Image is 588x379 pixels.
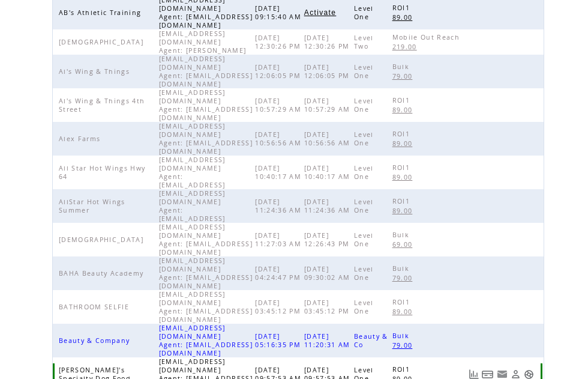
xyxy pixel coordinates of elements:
span: [DATE] 10:40:17 AM [304,164,353,181]
span: [DATE] 12:30:26 PM [255,34,304,50]
span: BATHROOM SELFIE [59,303,132,311]
span: [DATE] 10:57:29 AM [304,97,353,114]
span: 89.00 [392,106,416,114]
a: 79.00 [392,71,419,81]
span: Bulk [392,62,412,71]
span: [EMAIL_ADDRESS][DOMAIN_NAME] Agent: [EMAIL_ADDRESS][DOMAIN_NAME] [159,324,253,357]
span: [DATE] 12:26:43 PM [304,231,353,248]
span: Al's Wing & Things [59,67,133,76]
span: Level One [354,63,374,80]
span: Level One [354,299,374,315]
span: 79.00 [392,274,416,282]
span: ROI1 [392,130,413,138]
span: 89.00 [392,139,416,148]
span: [DATE] 11:27:03 AM [255,231,304,248]
span: Level One [354,231,374,248]
span: [DATE] 11:20:31 AM [304,332,353,349]
a: 79.00 [392,273,419,283]
span: Level One [354,4,374,21]
span: [DATE] 09:15:40 AM [255,4,304,21]
span: Level One [354,198,374,214]
span: Beauty & Co [354,332,388,349]
span: Bulk [392,332,412,340]
span: [EMAIL_ADDRESS][DOMAIN_NAME] Agent: [EMAIL_ADDRESS][DOMAIN_NAME] [159,223,253,256]
a: 79.00 [392,340,419,350]
span: [DATE] 04:24:47 PM [255,265,304,282]
span: All Star Hot Wings Hwy 64 [59,164,145,181]
span: [EMAIL_ADDRESS][DOMAIN_NAME] Agent: [EMAIL_ADDRESS] [159,189,229,223]
span: Level One [354,130,374,147]
span: Mobile Out Reach [392,33,463,41]
span: [DATE] 10:56:56 AM [255,130,304,147]
a: 89.00 [392,105,419,115]
a: 89.00 [392,172,419,182]
span: [DATE] 11:24:36 AM [255,198,304,214]
span: [EMAIL_ADDRESS][DOMAIN_NAME] Agent: [EMAIL_ADDRESS][DOMAIN_NAME] [159,256,253,290]
span: Bulk [392,264,412,273]
span: [DATE] 03:45:12 PM [304,299,353,315]
span: [DATE] 10:40:17 AM [255,164,304,181]
span: ROI1 [392,365,413,374]
a: 69.00 [392,239,419,249]
span: 89.00 [392,207,416,215]
span: Level Two [354,34,374,50]
span: [DATE] 10:56:56 AM [304,130,353,147]
span: Alex Farms [59,135,103,143]
span: [DATE] 12:06:05 PM [255,63,304,80]
span: AB's Athletic Training [59,8,144,17]
span: ROI1 [392,163,413,172]
span: Bulk [392,231,412,239]
span: ROI1 [392,197,413,205]
span: 89.00 [392,173,416,181]
span: AllStar Hot Wings Summer [59,198,125,214]
a: 89.00 [392,12,419,22]
span: 89.00 [392,13,416,22]
span: ROI1 [392,96,413,105]
a: Activate [304,9,336,16]
span: [EMAIL_ADDRESS][DOMAIN_NAME] Agent: [EMAIL_ADDRESS][DOMAIN_NAME] [159,88,253,122]
span: Level One [354,97,374,114]
span: [DATE] 10:57:29 AM [255,97,304,114]
span: [DATE] 11:24:36 AM [304,198,353,214]
span: Beauty & Company [59,336,133,345]
span: 89.00 [392,308,416,316]
span: 79.00 [392,341,416,350]
span: [EMAIL_ADDRESS][DOMAIN_NAME] Agent: [PERSON_NAME] [159,29,250,55]
span: [EMAIL_ADDRESS][DOMAIN_NAME] Agent: [EMAIL_ADDRESS][DOMAIN_NAME] [159,122,253,156]
span: [DATE] 05:16:35 PM [255,332,304,349]
span: [DATE] 09:30:02 AM [304,265,353,282]
span: Level One [354,164,374,181]
span: Al's Wing & Things 4th Street [59,97,145,114]
span: [DEMOGRAPHIC_DATA] [59,235,146,244]
span: [EMAIL_ADDRESS][DOMAIN_NAME] Agent: [EMAIL_ADDRESS][DOMAIN_NAME] [159,290,253,324]
a: 89.00 [392,138,419,148]
span: [DATE] 12:30:26 PM [304,34,353,50]
span: ROI1 [392,4,413,12]
span: [DATE] 03:45:12 PM [255,299,304,315]
span: 219.00 [392,43,420,51]
span: [EMAIL_ADDRESS][DOMAIN_NAME] Agent: [EMAIL_ADDRESS][DOMAIN_NAME] [159,55,253,88]
span: BAHA Beauty Academy [59,269,146,277]
span: [DEMOGRAPHIC_DATA] [59,38,146,46]
span: ROI1 [392,298,413,306]
span: [EMAIL_ADDRESS][DOMAIN_NAME] Agent: [EMAIL_ADDRESS] [159,156,229,189]
span: [DATE] 12:06:05 PM [304,63,353,80]
span: 69.00 [392,240,416,249]
a: 89.00 [392,306,419,317]
a: 219.00 [392,41,423,52]
span: Level One [354,265,374,282]
a: 89.00 [392,205,419,216]
span: 79.00 [392,72,416,80]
